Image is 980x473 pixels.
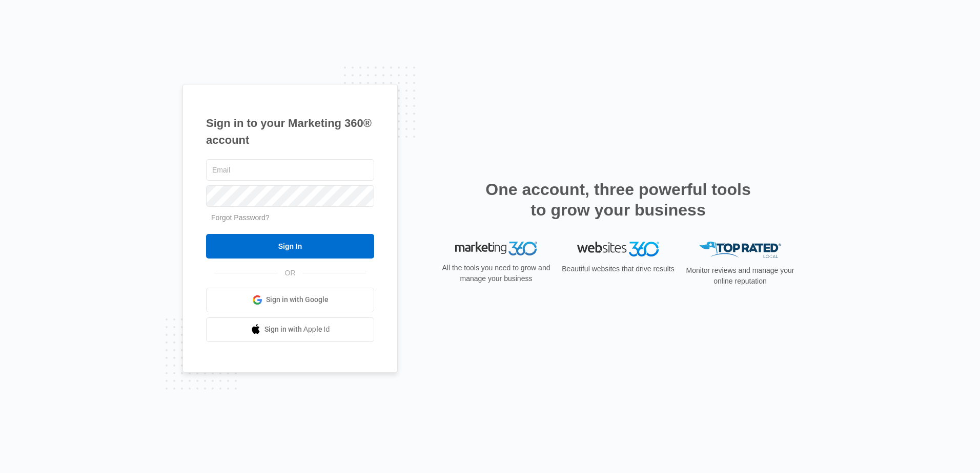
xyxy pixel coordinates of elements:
[278,268,303,278] span: OR
[206,234,374,259] input: Sign In
[206,159,374,181] input: Email
[206,115,374,148] h1: Sign in to your Marketing 360® account
[266,294,329,305] span: Sign in with Google
[264,324,330,335] span: Sign in with Apple Id
[561,264,676,274] p: Beautiful websites that drive results
[683,265,798,287] p: Monitor reviews and manage your online reputation
[206,288,374,312] a: Sign in with Google
[699,242,781,259] img: Top Rated Local
[577,242,659,256] img: Websites 360
[211,213,270,222] a: Forgot Password?
[439,263,554,284] p: All the tools you need to grow and manage your business
[455,242,537,256] img: Marketing 360
[206,317,374,342] a: Sign in with Apple Id
[482,179,754,220] h2: One account, three powerful tools to grow your business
